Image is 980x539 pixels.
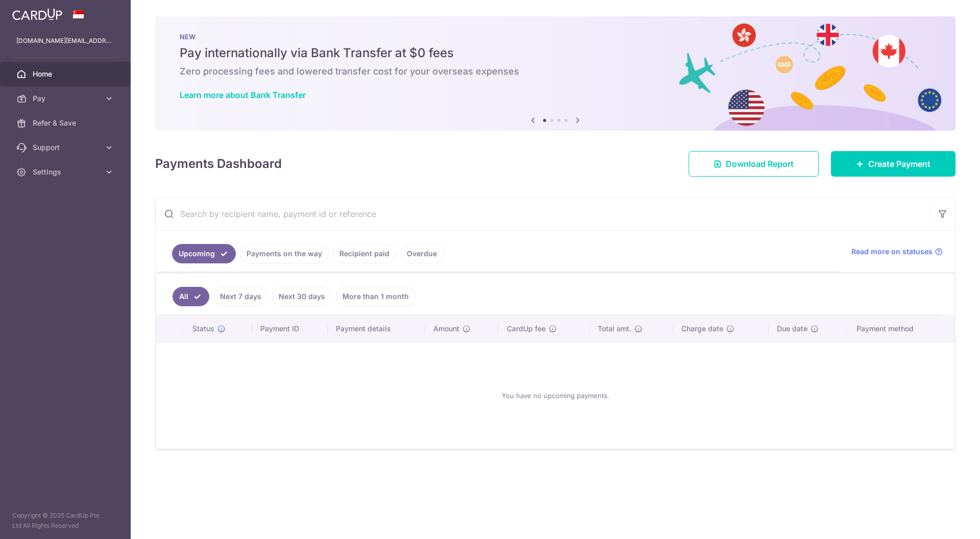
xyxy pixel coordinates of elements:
[272,287,332,306] a: Next 30 days
[33,69,100,79] span: Home
[333,244,396,263] a: Recipient paid
[16,36,114,46] p: [DOMAIN_NAME][EMAIL_ADDRESS][DOMAIN_NAME]
[180,33,931,41] p: NEW
[180,90,306,100] a: Learn more about Bank Transfer
[726,158,794,170] span: Download Report
[213,287,268,306] a: Next 7 days
[33,142,100,153] span: Support
[831,151,955,177] a: Create Payment
[328,315,426,342] th: Payment details
[689,151,819,177] a: Download Report
[155,155,282,173] h4: Payments Dashboard
[12,8,62,20] img: CardUp
[433,324,459,334] span: Amount
[681,324,723,334] span: Charge date
[172,244,236,263] a: Upcoming
[400,244,444,263] a: Overdue
[598,324,631,334] span: Total amt.
[155,16,955,131] img: Bank transfer banner
[33,118,100,128] span: Refer & Save
[848,315,954,342] th: Payment method
[507,324,546,334] span: CardUp fee
[168,351,942,440] div: You have no upcoming payments.
[33,93,100,104] span: Pay
[851,247,943,257] a: Read more on statuses
[33,167,100,177] span: Settings
[777,324,807,334] span: Due date
[192,324,214,334] span: Status
[868,158,930,170] span: Create Payment
[336,287,415,306] a: More than 1 month
[156,198,930,230] input: Search by recipient name, payment id or reference
[240,244,329,263] a: Payments on the way
[173,287,209,306] a: All
[851,247,933,257] span: Read more on statuses
[180,45,931,61] h5: Pay internationally via Bank Transfer at $0 fees
[180,65,931,78] h6: Zero processing fees and lowered transfer cost for your overseas expenses
[252,315,328,342] th: Payment ID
